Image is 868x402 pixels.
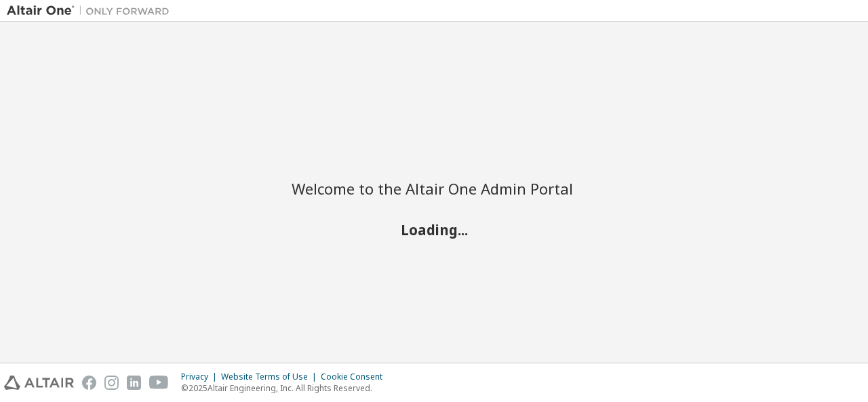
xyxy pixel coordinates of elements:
div: Website Terms of Use [221,371,321,382]
img: facebook.svg [82,376,96,390]
h2: Welcome to the Altair One Admin Portal [292,179,576,198]
img: altair_logo.svg [4,376,74,390]
div: Cookie Consent [321,371,391,382]
img: linkedin.svg [127,376,141,390]
p: © 2025 Altair Engineering, Inc. All Rights Reserved. [181,382,391,394]
h2: Loading... [292,220,576,238]
img: youtube.svg [149,376,169,390]
img: instagram.svg [104,376,119,390]
img: Altair One [7,4,176,18]
div: Privacy [181,371,221,382]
